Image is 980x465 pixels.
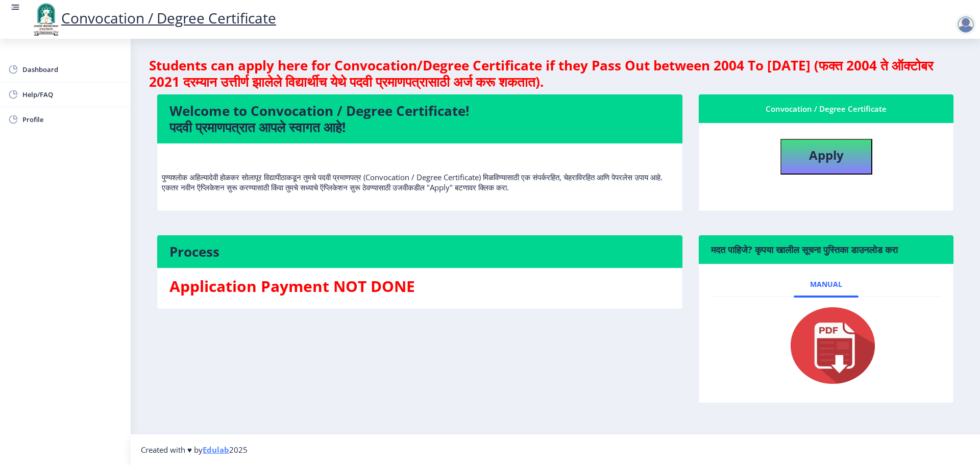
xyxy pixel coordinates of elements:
[780,139,872,175] button: Apply
[809,146,844,163] b: Apply
[141,445,248,455] span: Created with ♥ by 2025
[810,280,842,288] span: Manual
[22,88,122,101] span: Help/FAQ
[169,103,670,135] h4: Welcome to Convocation / Degree Certificate! पदवी प्रमाणपत्रात आपले स्वागत आहे!
[22,113,122,126] span: Profile
[31,8,276,28] a: Convocation / Degree Certificate
[169,276,670,297] h3: Application Payment NOT DONE
[149,57,962,90] h4: Students can apply here for Convocation/Degree Certificate if they Pass Out between 2004 To [DATE...
[203,445,229,455] a: Edulab
[711,103,941,115] div: Convocation / Degree Certificate
[162,152,678,192] p: पुण्यश्लोक अहिल्यादेवी होळकर सोलापूर विद्यापीठाकडून तुमचे पदवी प्रमाणपत्र (Convocation / Degree C...
[775,305,877,386] img: pdf.png
[31,2,61,37] img: logo
[22,63,122,76] span: Dashboard
[711,243,941,256] h6: मदत पाहिजे? कृपया खालील सूचना पुस्तिका डाउनलोड करा
[169,243,670,260] h4: Process
[794,272,859,297] a: Manual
